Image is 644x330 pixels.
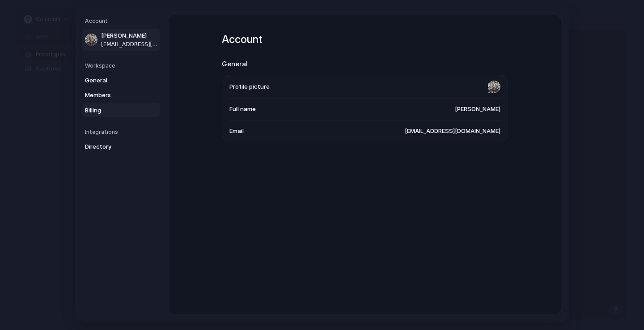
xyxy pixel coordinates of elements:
h1: Account [222,31,508,47]
a: Billing [82,103,160,118]
span: [PERSON_NAME] [455,105,500,114]
span: Members [85,91,142,100]
span: Directory [85,142,142,151]
span: Profile picture [229,82,270,91]
a: [PERSON_NAME][EMAIL_ADDRESS][DOMAIN_NAME] [82,29,160,51]
h2: General [222,59,508,69]
a: Members [82,88,160,103]
a: General [82,73,160,88]
span: [EMAIL_ADDRESS][DOMAIN_NAME] [405,127,500,136]
h5: Integrations [85,128,160,136]
span: [EMAIL_ADDRESS][DOMAIN_NAME] [101,40,158,48]
span: Email [229,127,244,136]
h5: Account [85,17,160,25]
span: Billing [85,106,142,115]
span: General [85,76,142,85]
span: Full name [229,105,256,114]
a: Directory [82,140,160,154]
span: [PERSON_NAME] [101,31,158,40]
h5: Workspace [85,62,160,70]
